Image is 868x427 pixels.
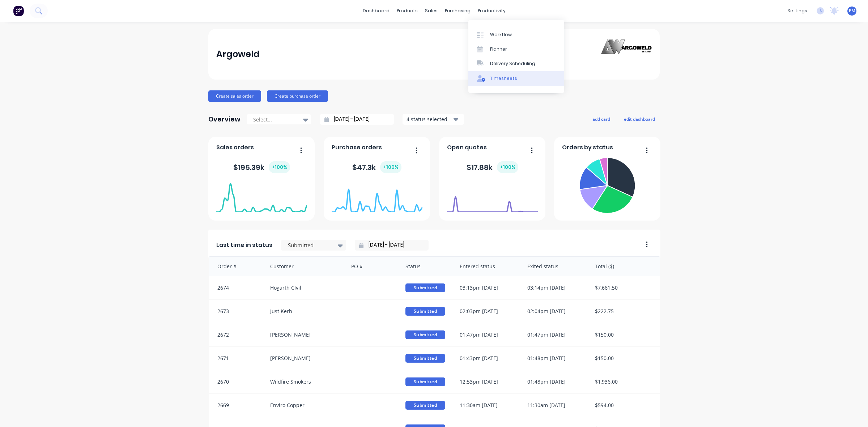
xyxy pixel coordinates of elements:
[588,323,660,346] div: $150.00
[784,5,811,16] div: settings
[520,323,588,346] div: 01:47pm [DATE]
[209,257,263,276] div: Order #
[588,370,660,393] div: $1,936.00
[263,394,344,417] div: Enviro Copper
[263,300,344,323] div: Just Kerb
[619,114,660,124] button: edit dashboard
[520,257,588,276] div: Exited status
[263,257,344,276] div: Customer
[588,276,660,299] div: $7,661.50
[490,31,512,38] div: Workflow
[405,330,445,339] span: Submitted
[403,114,464,125] button: 4 status selected
[520,370,588,393] div: 01:48pm [DATE]
[405,401,445,410] span: Submitted
[490,60,535,67] div: Delivery Scheduling
[601,39,652,69] img: Argoweld
[344,257,398,276] div: PO #
[520,347,588,370] div: 01:48pm [DATE]
[452,394,520,417] div: 11:30am [DATE]
[216,47,260,61] div: Argoweld
[208,112,241,127] div: Overview
[352,161,401,173] div: $ 47.3k
[588,114,615,124] button: add card
[497,161,518,173] div: + 100 %
[520,394,588,417] div: 11:30am [DATE]
[398,257,452,276] div: Status
[269,161,290,173] div: + 100 %
[468,27,564,42] a: Workflow
[490,75,517,82] div: Timesheets
[13,5,24,16] img: Factory
[209,323,263,346] div: 2672
[405,283,445,292] span: Submitted
[447,143,487,152] span: Open quotes
[520,276,588,299] div: 03:14pm [DATE]
[441,5,474,16] div: purchasing
[233,161,290,173] div: $ 195.39k
[452,276,520,299] div: 03:13pm [DATE]
[468,71,564,86] a: Timesheets
[468,56,564,71] a: Delivery Scheduling
[263,323,344,346] div: [PERSON_NAME]
[421,5,441,16] div: sales
[359,5,393,16] a: dashboard
[474,5,509,16] div: productivity
[588,257,660,276] div: Total ($)
[468,42,564,56] a: Planner
[332,143,382,152] span: Purchase orders
[209,276,263,299] div: 2674
[393,5,421,16] div: products
[216,143,254,152] span: Sales orders
[209,394,263,417] div: 2669
[452,347,520,370] div: 01:43pm [DATE]
[452,300,520,323] div: 02:03pm [DATE]
[209,300,263,323] div: 2673
[208,90,261,102] button: Create sales order
[562,143,613,152] span: Orders by status
[588,300,660,323] div: $222.75
[849,8,855,14] span: PM
[452,370,520,393] div: 12:53pm [DATE]
[467,161,518,173] div: $ 17.88k
[520,300,588,323] div: 02:04pm [DATE]
[380,161,401,173] div: + 100 %
[407,115,452,123] div: 4 status selected
[263,370,344,393] div: Wildfire Smokers
[267,90,328,102] button: Create purchase order
[263,347,344,370] div: [PERSON_NAME]
[452,257,520,276] div: Entered status
[405,307,445,316] span: Submitted
[588,347,660,370] div: $150.00
[209,370,263,393] div: 2670
[588,394,660,417] div: $594.00
[209,347,263,370] div: 2671
[216,241,272,249] span: Last time in status
[490,46,507,52] div: Planner
[405,354,445,363] span: Submitted
[405,377,445,386] span: Submitted
[263,276,344,299] div: Hogarth CIvil
[452,323,520,346] div: 01:47pm [DATE]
